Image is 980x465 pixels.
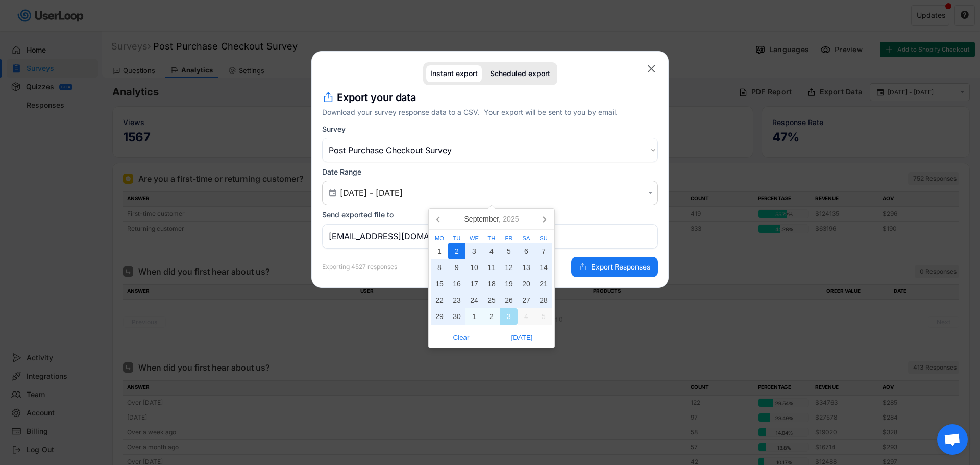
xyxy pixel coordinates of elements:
[448,236,465,241] div: Tu
[322,167,361,177] div: Date Range
[337,90,416,105] h4: Export your data
[500,308,518,325] div: 3
[329,188,336,198] text: 
[465,292,483,308] div: 24
[465,276,483,292] div: 17
[518,259,535,276] div: 13
[535,259,552,276] div: 14
[431,329,492,346] button: Clear
[483,308,500,325] div: 2
[322,264,397,270] div: Exporting 4527 responses
[465,259,483,276] div: 10
[448,292,465,308] div: 23
[448,243,465,259] div: 2
[648,62,655,75] text: 
[328,188,337,198] button: 
[322,125,346,134] div: Survey
[500,276,518,292] div: 19
[483,292,500,308] div: 25
[460,211,523,227] div: September,
[322,107,658,117] div: Download your survey response data to a CSV. Your export will be sent to you by email.
[483,259,500,276] div: 11
[431,259,448,276] div: 8
[490,69,550,78] div: Scheduled export
[431,243,448,259] div: 1
[430,69,478,78] div: Instant export
[518,292,535,308] div: 27
[431,292,448,308] div: 22
[518,276,535,292] div: 20
[518,243,535,259] div: 6
[431,236,448,241] div: Mo
[535,276,552,292] div: 21
[322,210,394,219] div: Send exported file to
[535,308,552,325] div: 5
[571,257,658,277] button: Export Responses
[645,62,658,75] button: 
[535,236,552,241] div: Su
[937,424,968,455] div: Open chat
[495,330,549,345] span: [DATE]
[483,276,500,292] div: 18
[483,243,500,259] div: 4
[535,292,552,308] div: 28
[431,276,448,292] div: 15
[535,243,552,259] div: 7
[500,236,518,241] div: Fr
[646,189,655,198] button: 
[500,243,518,259] div: 5
[591,263,650,271] span: Export Responses
[431,308,448,325] div: 29
[483,236,500,241] div: Th
[340,188,643,198] input: Air Date/Time Picker
[465,243,483,259] div: 3
[503,215,519,223] i: 2025
[434,330,488,345] span: Clear
[448,308,465,325] div: 30
[648,188,653,197] text: 
[518,236,535,241] div: Sa
[500,292,518,308] div: 26
[448,276,465,292] div: 16
[465,236,483,241] div: We
[492,329,552,346] button: [DATE]
[448,259,465,276] div: 9
[500,259,518,276] div: 12
[465,308,483,325] div: 1
[518,308,535,325] div: 4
